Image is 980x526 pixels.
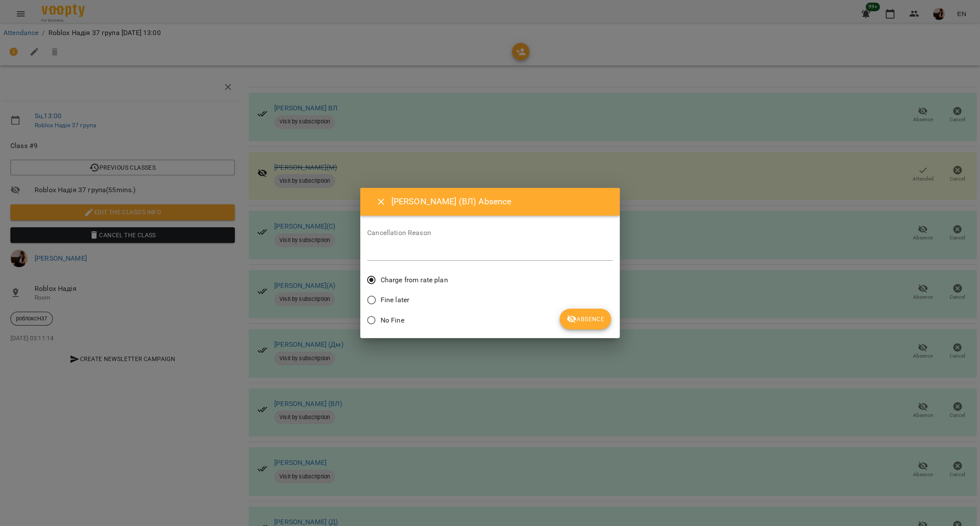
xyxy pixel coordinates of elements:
span: Charge from rate plan [381,275,448,285]
button: Absence [560,309,611,329]
span: Fine later [381,295,409,305]
span: Absence [567,314,604,324]
button: Close [371,191,391,212]
span: No Fine [381,315,404,326]
label: Cancellation Reason [367,229,613,236]
h6: [PERSON_NAME] (ВЛ) Absence [391,195,609,208]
